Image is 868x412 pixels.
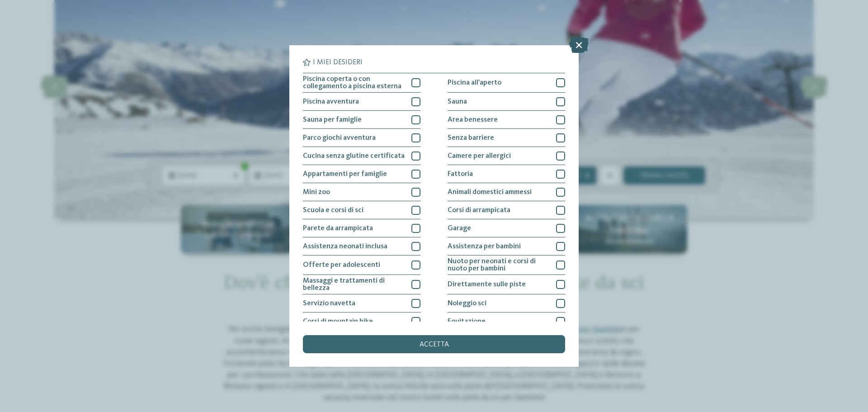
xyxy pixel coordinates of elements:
span: Nuoto per neonati e corsi di nuoto per bambini [448,258,549,272]
span: Garage [448,225,471,232]
span: Fattoria [448,170,473,178]
span: Corsi di arrampicata [448,207,510,214]
span: Offerte per adolescenti [303,261,380,269]
span: Direttamente sulle piste [448,281,526,288]
span: Parete da arrampicata [303,225,373,232]
span: Piscina coperta o con collegamento a piscina esterna [303,76,405,90]
span: Camere per allergici [448,152,511,160]
span: Piscina avventura [303,98,359,105]
span: Sauna [448,98,467,105]
span: Corsi di mountain bike [303,318,373,325]
span: Parco giochi avventura [303,134,376,142]
span: Piscina all'aperto [448,79,501,86]
span: Animali domestici ammessi [448,189,532,196]
span: Sauna per famiglie [303,116,362,123]
span: Equitazione [448,318,486,325]
span: Scuola e corsi di sci [303,207,363,214]
span: Servizio navetta [303,300,355,307]
span: Appartamenti per famiglie [303,170,387,178]
span: I miei desideri [313,59,363,66]
span: Assistenza neonati inclusa [303,243,387,250]
span: Mini zoo [303,189,330,196]
span: Noleggio sci [448,300,486,307]
span: Assistenza per bambini [448,243,521,250]
span: accetta [420,341,449,348]
span: Massaggi e trattamenti di bellezza [303,277,405,292]
span: Senza barriere [448,134,494,142]
span: Area benessere [448,116,498,123]
span: Cucina senza glutine certificata [303,152,405,160]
